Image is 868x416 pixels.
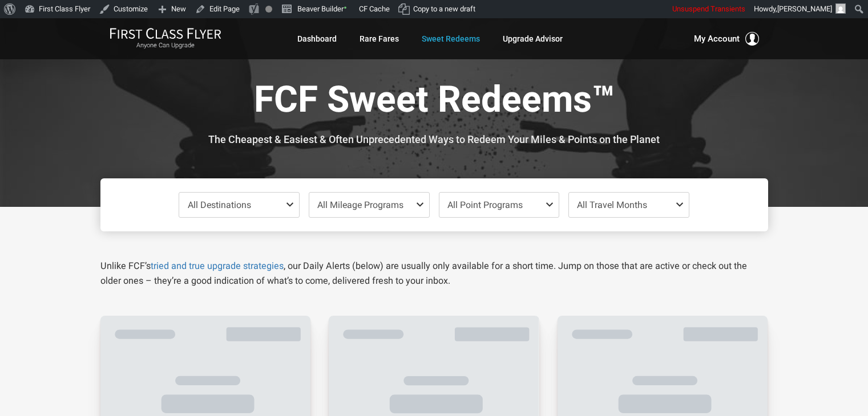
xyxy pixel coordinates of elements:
a: Rare Fares [360,28,399,49]
img: First Class Flyer [110,27,221,39]
span: Unsuspend Transients [672,5,745,13]
a: Upgrade Advisor [503,28,563,49]
a: Sweet Redeems [422,28,480,49]
span: All Mileage Programs [317,199,403,210]
span: [PERSON_NAME] [777,5,832,13]
span: All Point Programs [447,199,523,210]
button: My Account [694,32,759,46]
h1: FCF Sweet Redeems™ [109,80,760,124]
span: All Destinations [188,199,251,210]
span: All Travel Months [577,199,647,210]
h3: The Cheapest & Easiest & Often Unprecedented Ways to Redeem Your Miles & Points on the Planet [109,134,760,145]
a: tried and true upgrade strategies [151,260,284,271]
span: My Account [694,32,740,46]
a: Dashboard [297,28,337,49]
a: First Class FlyerAnyone Can Upgrade [110,27,221,50]
small: Anyone Can Upgrade [110,42,221,50]
p: Unlike FCF’s , our Daily Alerts (below) are usually only available for a short time. Jump on thos... [100,259,768,288]
span: • [344,2,347,14]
